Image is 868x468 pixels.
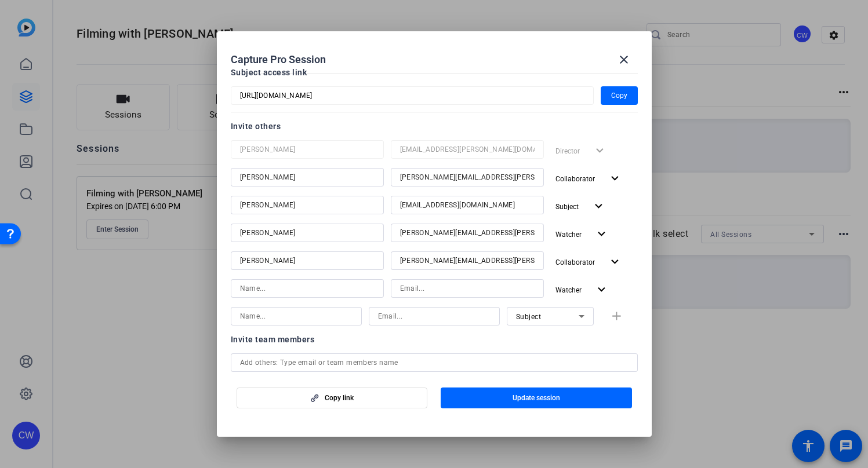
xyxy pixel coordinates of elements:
[231,332,638,346] div: Invite team members
[594,227,609,242] mat-icon: expand_more
[325,393,354,403] span: Copy link
[231,65,638,79] div: Subject access link
[400,226,535,240] input: Email...
[551,196,611,217] button: Subject
[551,168,627,189] button: Collaborator
[513,393,560,403] span: Update session
[240,198,375,212] input: Name...
[400,198,535,212] input: Email...
[240,309,353,323] input: Name...
[608,255,622,269] mat-icon: expand_more
[594,283,609,297] mat-icon: expand_more
[608,171,622,186] mat-icon: expand_more
[240,170,375,184] input: Name...
[400,254,535,268] input: Email...
[551,279,613,300] button: Watcher
[240,281,375,295] input: Name...
[551,224,613,244] button: Watcher
[237,387,428,408] button: Copy link
[400,281,535,295] input: Email...
[240,142,375,156] input: Name...
[601,86,638,105] button: Copy
[617,53,631,67] mat-icon: close
[555,231,582,239] span: Watcher
[240,226,375,240] input: Name...
[378,309,491,323] input: Email...
[516,313,542,321] span: Subject
[400,170,535,184] input: Email...
[240,356,629,370] input: Add others: Type email or team members name
[555,175,595,183] span: Collaborator
[555,258,595,266] span: Collaborator
[231,46,638,74] div: Capture Pro Session
[240,89,584,103] input: Session OTP
[551,251,627,272] button: Collaborator
[231,119,638,133] div: Invite others
[555,203,579,211] span: Subject
[591,199,606,214] mat-icon: expand_more
[240,254,375,268] input: Name...
[441,387,632,408] button: Update session
[555,286,582,294] span: Watcher
[400,142,535,156] input: Email...
[611,89,627,103] span: Copy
